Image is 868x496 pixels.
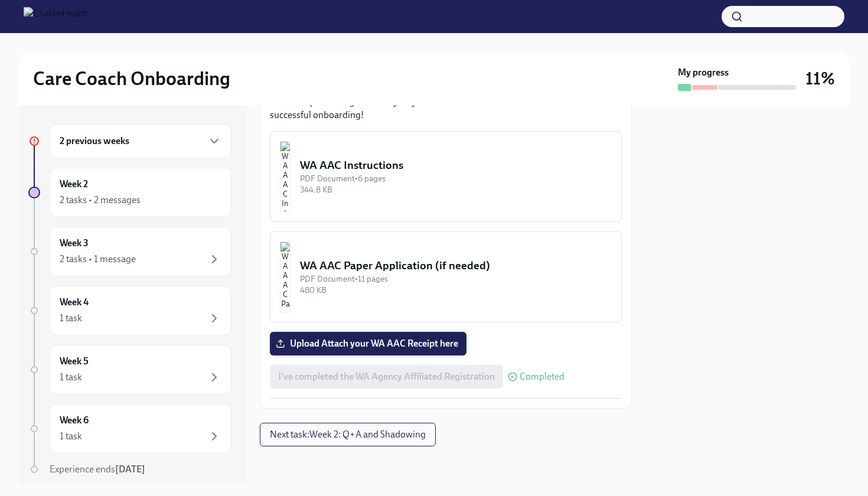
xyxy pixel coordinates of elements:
[270,429,426,440] span: Next task : Week 2: Q+A and Shadowing
[280,141,291,212] img: WA AAC Instructions
[60,194,141,207] div: 2 tasks • 2 messages
[270,131,622,222] button: WA AAC InstructionsPDF Document•6 pages344.8 KB
[270,231,622,322] button: WA AAC Paper Application (if needed)PDF Document•11 pages480 KB
[260,423,436,446] button: Next task:Week 2: Q+A and Shadowing
[28,168,231,217] a: Week 22 tasks • 2 messages
[60,414,89,427] h6: Week 6
[280,242,291,312] img: WA AAC Paper Application (if needed)
[24,7,89,26] img: CharlieHealth
[28,286,231,335] a: Week 41 task
[60,135,129,148] h6: 2 previous weeks
[28,404,231,453] a: Week 61 task
[60,178,88,191] h6: Week 2
[278,338,458,350] span: Upload Attach your WA AAC Receipt here
[50,464,145,475] span: Experience ends
[300,258,612,273] div: WA AAC Paper Application (if needed)
[678,66,729,79] strong: My progress
[520,372,564,381] span: Completed
[60,237,89,250] h6: Week 3
[300,184,612,195] div: 344.8 KB
[50,124,231,158] div: 2 previous weeks
[60,296,89,309] h6: Week 4
[432,96,459,107] strong: do not
[28,345,231,394] a: Week 51 task
[28,227,231,276] a: Week 32 tasks • 1 message
[60,371,82,384] div: 1 task
[805,68,835,89] h3: 11%
[60,253,136,266] div: 2 tasks • 1 message
[300,173,612,184] div: PDF Document • 6 pages
[300,285,612,296] div: 480 KB
[300,273,612,285] div: PDF Document • 11 pages
[60,312,82,325] div: 1 task
[300,158,612,173] div: WA AAC Instructions
[270,332,466,355] label: Upload Attach your WA AAC Receipt here
[60,355,89,368] h6: Week 5
[33,67,230,90] h2: Care Coach Onboarding
[60,430,82,443] div: 1 task
[115,464,145,475] strong: [DATE]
